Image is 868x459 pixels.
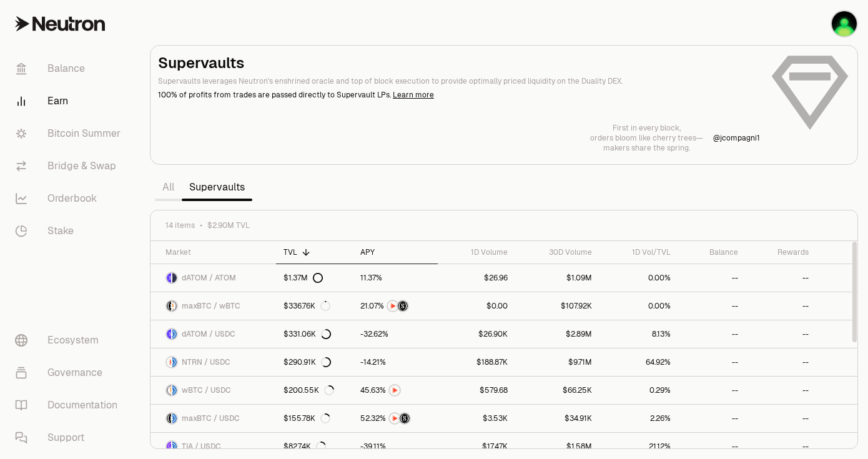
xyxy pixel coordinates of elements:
img: dATOM Logo [167,273,171,283]
a: Orderbook [5,182,135,215]
a: Governance [5,357,135,389]
div: $1.37M [284,273,323,283]
a: $107.92K [515,292,599,320]
a: dATOM LogoUSDC LogodATOM / USDC [150,320,276,348]
a: $188.87K [438,348,515,376]
a: Learn more [393,90,434,100]
div: APY [360,247,430,257]
div: 30D Volume [523,247,592,257]
a: $0.00 [438,292,515,320]
a: $155.78K [276,405,353,432]
span: maxBTC / USDC [182,413,240,423]
a: Earn [5,85,135,117]
img: USDC Logo [172,357,177,367]
a: Support [5,422,135,454]
h2: Supervaults [158,53,760,73]
span: dATOM / ATOM [182,273,236,283]
img: NTRN [390,385,400,395]
img: ATOM Logo [172,273,177,283]
img: Structured Points [400,413,410,423]
a: -- [746,405,816,432]
div: $155.78K [284,413,330,423]
img: wBTC Logo [172,301,177,311]
a: -- [678,348,746,376]
a: Stake [5,215,135,247]
a: $579.68 [438,377,515,404]
a: $3.53K [438,405,515,432]
a: $200.55K [276,377,353,404]
a: 8.13% [599,320,679,348]
img: NTRN Logo [167,357,171,367]
p: 100% of profits from trades are passed directly to Supervault LPs. [158,89,760,101]
a: $331.06K [276,320,353,348]
a: @jcompagni1 [713,133,760,143]
a: -- [678,264,746,292]
a: 0.00% [599,264,679,292]
img: Indy Hotbundle 5 [832,11,857,36]
span: dATOM / USDC [182,329,235,339]
span: wBTC / USDC [182,385,231,395]
div: 1D Volume [445,247,507,257]
a: Bitcoin Summer [5,117,135,150]
a: 0.00% [599,292,679,320]
img: dATOM Logo [167,329,171,339]
a: wBTC LogoUSDC LogowBTC / USDC [150,377,276,404]
a: -- [678,377,746,404]
a: $290.91K [276,348,353,376]
img: USDC Logo [172,413,177,423]
div: Market [165,247,269,257]
button: NTRNStructured Points [360,300,430,312]
a: $2.89M [515,320,599,348]
div: 1D Vol/TVL [607,247,671,257]
a: 64.92% [599,348,679,376]
img: Structured Points [398,301,408,311]
a: maxBTC LogoUSDC LogomaxBTC / USDC [150,405,276,432]
img: wBTC Logo [167,385,171,395]
a: All [155,175,182,200]
a: NTRN [353,377,438,404]
a: maxBTC LogowBTC LogomaxBTC / wBTC [150,292,276,320]
div: $82.74K [284,442,326,452]
a: -- [678,320,746,348]
p: orders bloom like cherry trees— [590,133,703,143]
button: NTRN [360,384,430,397]
a: -- [746,377,816,404]
a: NTRN LogoUSDC LogoNTRN / USDC [150,348,276,376]
a: Documentation [5,389,135,422]
img: NTRN [390,413,400,423]
a: $26.96 [438,264,515,292]
div: TVL [284,247,345,257]
img: NTRN [388,301,398,311]
span: $2.90M TVL [207,220,250,230]
img: TIA Logo [167,442,171,452]
a: Supervaults [182,175,252,200]
a: NTRNStructured Points [353,405,438,432]
p: Supervaults leverages Neutron's enshrined oracle and top of block execution to provide optimally ... [158,76,760,87]
a: $66.25K [515,377,599,404]
a: -- [678,405,746,432]
a: -- [746,348,816,376]
a: 2.26% [599,405,679,432]
span: TIA / USDC [182,442,221,452]
img: USDC Logo [172,442,177,452]
a: 0.29% [599,377,679,404]
a: Balance [5,52,135,85]
p: makers share the spring. [590,143,703,153]
a: $336.76K [276,292,353,320]
a: NTRNStructured Points [353,292,438,320]
div: $200.55K [284,385,334,395]
img: USDC Logo [172,329,177,339]
a: dATOM LogoATOM LogodATOM / ATOM [150,264,276,292]
button: NTRNStructured Points [360,412,430,425]
div: Rewards [753,247,809,257]
a: -- [746,320,816,348]
a: $1.37M [276,264,353,292]
span: NTRN / USDC [182,357,230,367]
a: $9.71M [515,348,599,376]
p: @ jcompagni1 [713,133,760,143]
p: First in every block, [590,123,703,133]
a: -- [746,264,816,292]
a: $1.09M [515,264,599,292]
a: -- [678,292,746,320]
img: USDC Logo [172,385,177,395]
